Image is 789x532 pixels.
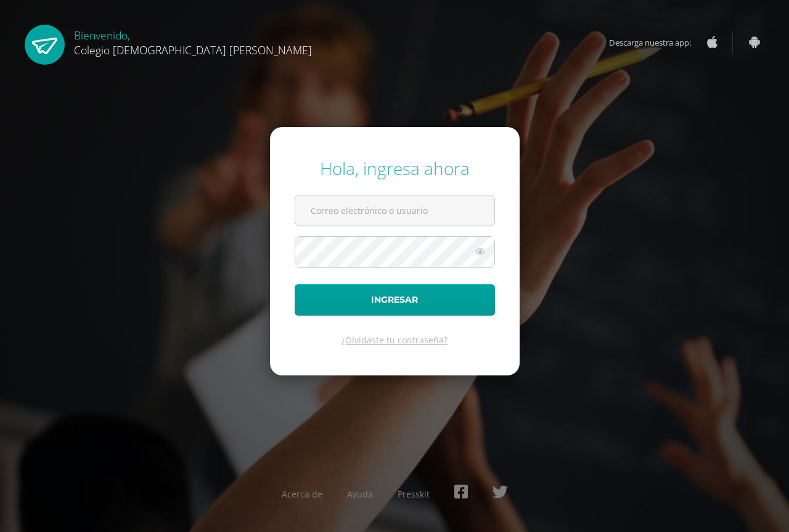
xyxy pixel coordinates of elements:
[609,31,703,54] span: Descarga nuestra app:
[341,334,448,346] a: ¿Olvidaste tu contraseña?
[282,488,322,500] a: Acerca de
[398,488,430,500] a: Presskit
[74,25,312,57] div: Bienvenido,
[295,195,494,226] input: Correo electrónico o usuario
[295,157,495,180] div: Hola, ingresa ahora
[295,284,495,316] button: Ingresar
[74,43,312,57] span: Colegio [DEMOGRAPHIC_DATA] [PERSON_NAME]
[347,488,373,500] a: Ayuda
